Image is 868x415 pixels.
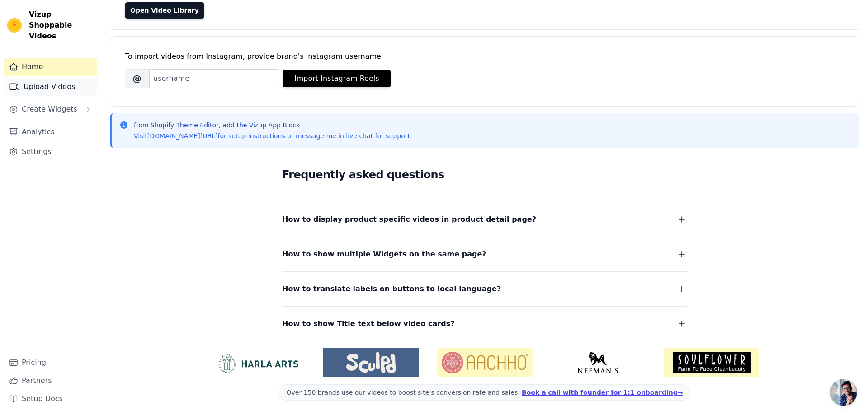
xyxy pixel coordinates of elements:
a: Analytics [4,123,97,141]
span: @ [125,69,149,88]
img: HarlaArts [210,352,305,373]
span: How to translate labels on buttons to local language? [282,283,501,295]
a: Open Video Library [125,2,204,19]
a: Book a call with founder for 1:1 onboarding [522,389,683,396]
div: To import videos from Instagram, provide brand's instagram username [125,51,844,62]
a: Partners [4,372,97,390]
span: How to display product specific videos in product detail page? [282,213,536,226]
a: Setup Docs [4,390,97,408]
a: [DOMAIN_NAME][URL] [147,132,218,140]
button: How to translate labels on buttons to local language? [282,283,687,295]
p: Visit for setup instructions or message me in live chat for support. [134,131,412,140]
span: How to show multiple Widgets on the same page? [282,248,486,261]
a: Settings [4,143,97,161]
h2: Frequently asked questions [282,166,687,184]
a: Upload Videos [4,78,97,96]
img: Vizup [7,18,22,33]
span: Vizup Shoppable Videos [29,9,94,42]
span: How to show Title text below video cards? [282,317,455,330]
input: username [149,69,279,88]
img: Aachho [437,348,532,377]
span: Create Widgets [22,104,77,115]
p: from Shopify Theme Editor, add the Vizup App Block [134,121,412,130]
button: How to display product specific videos in product detail page? [282,213,687,226]
button: Create Widgets [4,100,97,118]
img: Sculpd US [323,352,419,373]
img: Soulflower [664,348,759,377]
div: Chat abierto [830,379,857,406]
img: Neeman's [551,352,646,373]
button: How to show Title text below video cards? [282,317,687,330]
a: Pricing [4,354,97,372]
button: How to show multiple Widgets on the same page? [282,248,687,261]
a: Home [4,58,97,76]
button: Import Instagram Reels [283,70,391,87]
